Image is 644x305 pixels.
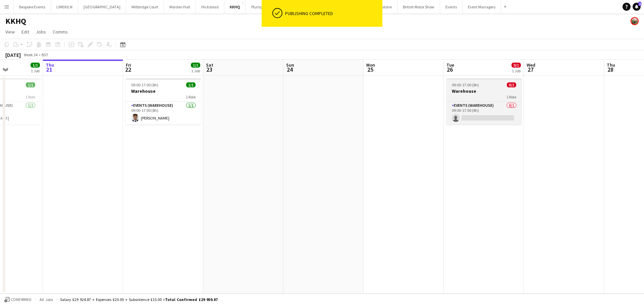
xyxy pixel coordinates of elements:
div: Salary £29 924.87 + Expenses £20.00 + Subsistence £15.00 = [60,297,218,302]
button: Morden Hall [164,0,196,13]
span: 26 [445,66,454,73]
span: 23 [205,66,213,73]
div: 1 Job [31,68,40,73]
span: 09:00-17:00 (8h) [131,82,158,87]
button: Events [440,0,463,13]
span: Sat [206,62,213,68]
button: Plumpton Race Course [246,0,295,13]
span: 1/1 [26,82,35,87]
span: 1 Role [25,94,35,99]
button: Silverstone [368,0,397,13]
button: KKHQ [224,0,246,13]
div: Publishing completed [285,10,380,16]
h3: Warehouse [126,88,201,94]
a: 2 [633,3,641,11]
span: 24 [285,66,294,73]
app-card-role: Events (Warehouse)0/109:00-17:00 (8h) [446,102,522,125]
span: 1 Role [506,94,516,99]
span: Mon [366,62,375,68]
div: BST [42,52,48,57]
span: Comms [53,29,68,35]
span: Wed [527,62,535,68]
span: 0/1 [512,63,521,68]
div: 1 Job [191,68,200,73]
a: Comms [50,27,70,36]
div: [DATE] [5,52,21,58]
button: [GEOGRAPHIC_DATA] [78,0,126,13]
a: Edit [19,27,32,36]
span: 2 [638,2,641,6]
span: 1/1 [191,63,200,68]
app-job-card: 09:00-17:00 (8h)1/1Warehouse1 RoleEvents (Warehouse)1/109:00-17:00 (8h)[PERSON_NAME] [126,78,201,125]
app-card-role: Events (Warehouse)1/109:00-17:00 (8h)[PERSON_NAME] [126,102,201,125]
button: Millbridge Court [126,0,164,13]
div: 1 Job [512,68,521,73]
button: Confirmed [3,296,33,303]
button: Bespoke Events [14,0,51,13]
span: Fri [126,62,131,68]
app-job-card: 09:00-17:00 (8h)0/1Warehouse1 RoleEvents (Warehouse)0/109:00-17:00 (8h) [446,78,522,125]
span: 1/1 [31,63,40,68]
a: Jobs [33,27,49,36]
span: Jobs [36,29,46,35]
h3: Warehouse [446,88,522,94]
span: Edit [21,29,29,35]
span: 27 [526,66,535,73]
a: View [3,27,17,36]
span: 1/1 [186,82,196,87]
span: 21 [45,66,54,73]
button: Hickstead [196,0,224,13]
span: 22 [125,66,131,73]
span: 09:00-17:00 (8h) [452,82,479,87]
span: 25 [365,66,375,73]
span: All jobs [38,297,54,302]
span: Confirmed [11,297,32,302]
span: Total Confirmed £29 959.87 [165,297,218,302]
span: Tue [446,62,454,68]
app-user-avatar: Staffing Manager [631,17,639,25]
span: View [5,29,15,35]
h1: KKHQ [5,16,26,26]
span: 1 Role [186,94,196,99]
button: Event Managers [463,0,501,13]
span: Week 34 [22,52,39,57]
span: 0/1 [507,82,516,87]
button: British Motor Show [397,0,440,13]
span: 28 [606,66,615,73]
span: Sun [286,62,294,68]
span: Thu [607,62,615,68]
button: LIMEKILN [51,0,78,13]
span: Thu [46,62,54,68]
